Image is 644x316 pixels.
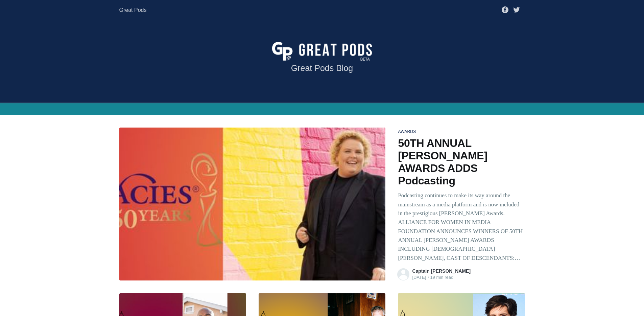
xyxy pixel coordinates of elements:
div: awards [398,128,525,136]
a: Great Pods [119,4,147,16]
img: Gracie Awards [119,128,386,280]
span: 19 min read [412,274,525,281]
img: Great Pods - Podcast Critic and Reviews Blog [272,42,372,61]
a: awards 50TH ANNUAL [PERSON_NAME] AWARDS ADDS Podcasting Podcasting continues to make its way arou... [398,128,525,268]
span: • [428,274,430,281]
time: [DATE] [412,275,426,280]
p: Podcasting continues to make its way around the mainstream as a media platform and is now include... [398,191,525,263]
a: Facebook [502,7,508,13]
a: Captain [PERSON_NAME] [412,268,471,274]
p: Great Pods Blog [291,63,353,73]
h2: 50TH ANNUAL [PERSON_NAME] AWARDS ADDS Podcasting [398,137,525,187]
